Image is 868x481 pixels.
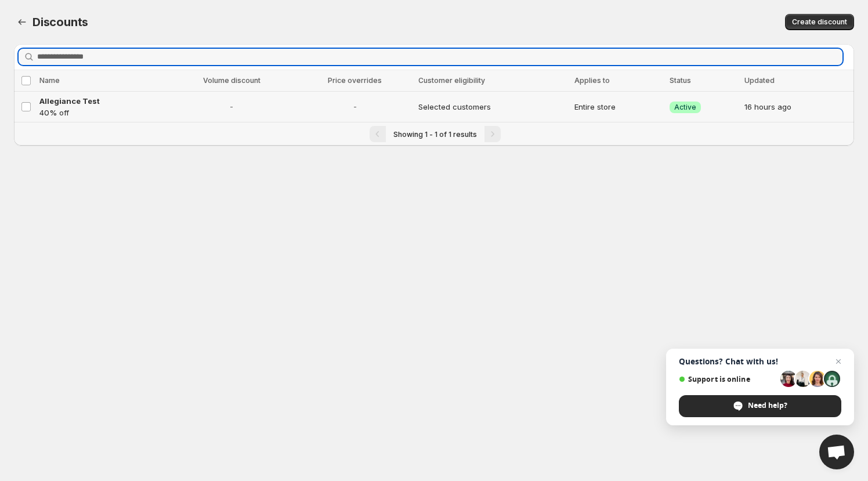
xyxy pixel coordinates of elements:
[741,92,854,122] td: 16 hours ago
[819,435,854,469] a: Open chat
[203,76,261,85] span: Volume discount
[298,101,411,113] span: -
[14,122,854,146] nav: Pagination
[32,15,88,29] span: Discounts
[418,76,485,85] span: Customer eligibility
[39,76,60,85] span: Name
[393,130,477,139] span: Showing 1 - 1 of 1 results
[328,76,382,85] span: Price overrides
[574,76,610,85] span: Applies to
[14,14,30,30] button: Back to dashboard
[679,395,841,417] span: Need help?
[172,101,291,113] span: -
[785,14,854,30] button: Create discount
[679,375,776,384] span: Support is online
[792,17,847,27] span: Create discount
[39,95,165,107] a: Allegiance Test
[674,103,696,112] span: Active
[748,400,787,411] span: Need help?
[670,76,691,85] span: Status
[679,357,841,366] span: Questions? Chat with us!
[415,92,571,122] td: Selected customers
[39,96,100,106] span: Allegiance Test
[571,92,666,122] td: Entire store
[744,76,775,85] span: Updated
[39,107,165,118] p: 40% off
